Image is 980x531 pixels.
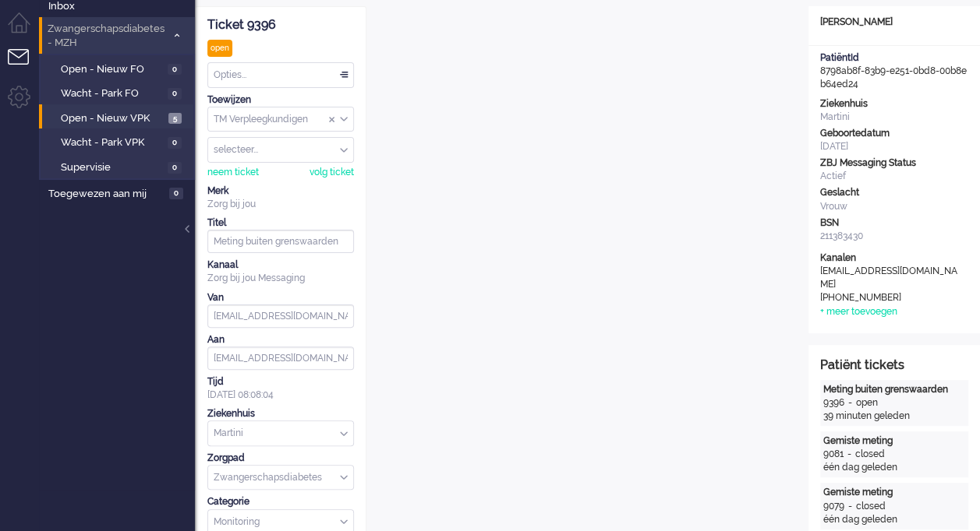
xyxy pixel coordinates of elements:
[310,166,354,179] div: volg ticket
[844,396,856,410] div: -
[823,396,844,410] div: 9396
[820,265,961,291] div: [EMAIL_ADDRESS][DOMAIN_NAME]
[820,170,968,183] div: Actief
[207,185,354,198] div: Merk
[207,16,354,34] div: Ticket 9396
[820,186,968,199] div: Geslacht
[808,16,980,29] div: [PERSON_NAME]
[820,127,968,140] div: Geboortedatum
[820,305,897,318] div: + meer toevoegen
[823,500,844,513] div: 9079
[820,140,968,153] div: [DATE]
[820,291,961,304] div: [PHONE_NUMBER]
[844,500,856,513] div: -
[168,137,182,149] span: 0
[45,109,193,126] a: Open - Nieuw VPK 5
[207,198,354,211] div: Zorg bij jou
[207,93,354,107] div: Toewijzen
[207,407,354,420] div: Ziekenhuis
[820,230,968,243] div: 211383430
[820,200,968,213] div: Vrouw
[8,12,43,47] li: Dashboard menu
[207,495,354,508] div: Categorie
[207,40,232,57] div: open
[169,188,183,199] span: 0
[207,375,354,402] div: [DATE] 08:08:04
[45,84,193,101] a: Wacht - Park FO 0
[8,86,43,121] li: Admin menu
[207,333,354,346] div: Aan
[207,258,354,272] div: Kanaal
[820,97,968,111] div: Ziekenhuis
[207,291,354,304] div: Van
[823,434,965,448] div: Gemiste meting
[808,51,980,91] div: 8798ab8f-83b9-e251-0bd8-00b8eb64ed24
[61,111,165,126] span: Open - Nieuw VPK
[168,113,182,125] span: 5
[48,187,165,202] span: Toegewezen aan mij
[820,51,968,65] div: PatiëntId
[823,461,965,474] div: één dag geleden
[856,396,878,410] div: open
[61,160,164,175] span: Supervisie
[207,137,354,163] div: Assign User
[820,111,968,124] div: Martini
[820,251,968,265] div: Kanalen
[168,64,182,76] span: 0
[61,62,164,77] span: Open - Nieuw FO
[823,383,965,396] div: Meting buiten grenswaarden
[823,410,965,423] div: 39 minuten geleden
[207,107,354,132] div: Assign Group
[856,500,886,513] div: closed
[207,272,354,285] div: Zorg bij jou Messaging
[45,158,193,175] a: Supervisie 0
[61,135,164,150] span: Wacht - Park VPK
[820,357,968,375] div: Patiënt tickets
[207,452,354,465] div: Zorgpad
[823,513,965,526] div: één dag geleden
[61,86,164,101] span: Wacht - Park FO
[820,216,968,230] div: BSN
[168,88,182,100] span: 0
[168,162,182,174] span: 0
[207,375,354,389] div: Tijd
[820,156,968,170] div: ZBJ Messaging Status
[207,166,259,179] div: neem ticket
[45,133,193,150] a: Wacht - Park VPK 0
[855,448,885,461] div: closed
[823,486,965,499] div: Gemiste meting
[823,448,844,461] div: 9081
[6,6,414,33] body: Rich Text Area. Press ALT-0 for help.
[45,185,195,202] a: Toegewezen aan mij 0
[844,448,855,461] div: -
[45,60,193,77] a: Open - Nieuw FO 0
[207,216,354,230] div: Titel
[45,22,166,51] span: Zwangerschapsdiabetes - MZH
[8,49,43,84] li: Tickets menu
